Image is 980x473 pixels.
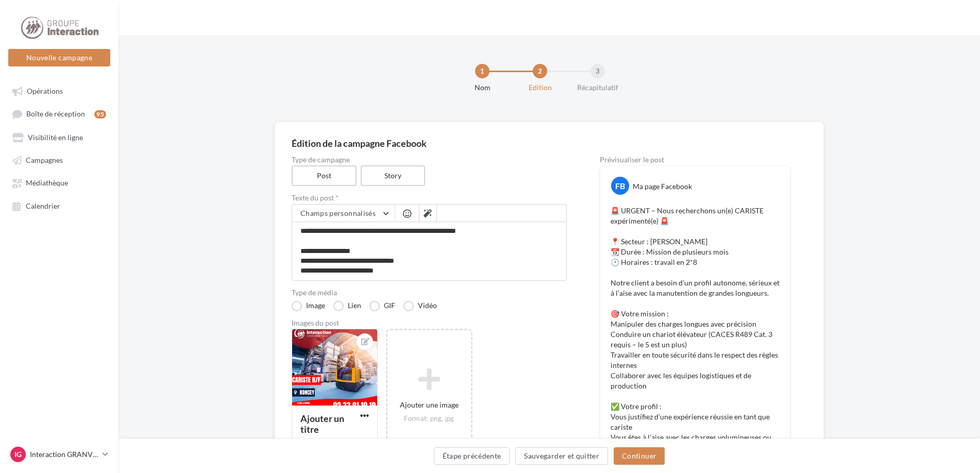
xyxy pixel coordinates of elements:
[6,104,112,123] a: Boîte de réception95
[6,173,112,192] a: Médiathèque
[26,179,68,188] span: Médiathèque
[434,447,510,465] button: Étape précédente
[300,209,376,217] span: Champs personnalisés
[14,449,22,460] span: IG
[565,82,631,93] div: Récapitulatif
[6,196,112,215] a: Calendrier
[292,156,567,163] label: Type de campagne
[26,156,63,164] span: Campagnes
[292,205,395,222] button: Champs personnalisés
[611,177,629,195] div: FB
[475,64,489,78] div: 1
[633,181,692,192] div: Ma page Facebook
[361,165,426,186] label: Story
[30,449,98,460] p: Interaction GRANVILLE
[449,82,515,93] div: Nom
[507,82,573,93] div: Edition
[533,64,547,78] div: 2
[292,319,567,327] div: Images du post
[333,301,361,311] label: Lien
[590,64,605,78] div: 3
[300,413,344,435] div: Ajouter un titre
[614,447,665,465] button: Continuer
[515,447,608,465] button: Sauvegarder et quitter
[6,81,112,100] a: Opérations
[27,87,63,95] span: Opérations
[94,110,106,119] div: 95
[8,445,110,464] a: IG Interaction GRANVILLE
[6,128,112,146] a: Visibilité en ligne
[403,301,437,311] label: Vidéo
[600,156,790,163] div: Prévisualiser le post
[8,49,110,66] button: Nouvelle campagne
[26,201,60,210] span: Calendrier
[28,133,83,142] span: Visibilité en ligne
[369,301,395,311] label: GIF
[945,438,970,463] iframe: Intercom live chat
[26,110,85,119] span: Boîte de réception
[292,165,357,186] label: Post
[6,150,112,169] a: Campagnes
[292,194,567,201] label: Texte du post *
[292,139,807,148] div: Édition de la campagne Facebook
[292,289,567,296] label: Type de média
[292,301,325,311] label: Image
